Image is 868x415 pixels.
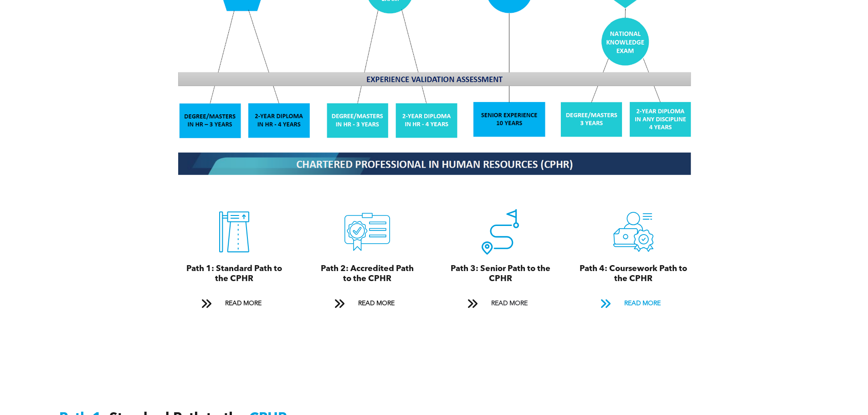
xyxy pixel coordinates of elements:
span: READ MORE [355,295,398,312]
a: READ MORE [328,295,406,312]
span: READ MORE [222,295,265,312]
span: Path 4: Coursework Path to the CPHR [580,265,687,283]
span: Path 1: Standard Path to the CPHR [186,265,282,283]
a: READ MORE [594,295,673,312]
span: Path 2: Accredited Path to the CPHR [321,265,414,283]
span: READ MORE [488,295,531,312]
a: READ MORE [461,295,539,312]
a: READ MORE [195,295,273,312]
span: READ MORE [621,295,664,312]
span: Path 3: Senior Path to the CPHR [451,265,550,283]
